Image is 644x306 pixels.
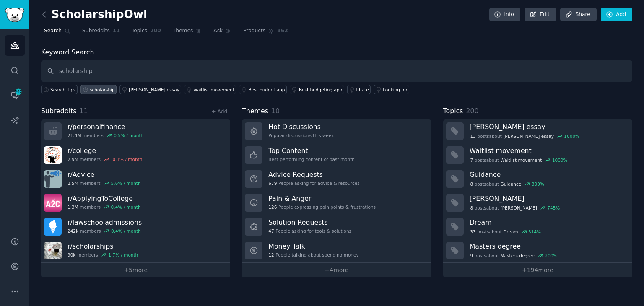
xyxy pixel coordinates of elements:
a: Advice Requests679People asking for advice & resources [242,167,431,191]
img: Advice [44,170,62,188]
div: scholarship [90,87,115,93]
a: [PERSON_NAME] essay13postsabout[PERSON_NAME] essay1000% [443,119,632,143]
h3: Waitlist movement [470,146,626,155]
span: 11 [80,107,88,115]
span: [PERSON_NAME] essay [503,133,554,139]
h3: Top Content [268,146,355,155]
div: -0.1 % / month [111,156,143,162]
a: r/Advice2.5Mmembers5.6% / month [41,167,230,191]
div: post s about [470,228,542,236]
span: 7 [470,157,473,163]
span: 862 [277,27,288,35]
div: I hate [356,87,369,93]
h2: ScholarshipOwl [41,8,147,21]
div: post s about [470,156,569,164]
div: Looking for [383,87,408,93]
h3: r/ college [68,146,142,155]
span: 10 [271,107,280,115]
a: Best budget app [239,85,286,94]
div: members [68,228,142,234]
span: Waitlist movement [501,157,542,163]
span: 126 [268,204,277,210]
span: 1.3M [68,204,78,210]
a: I hate [347,85,371,94]
a: +4more [242,263,431,277]
h3: Guidance [470,170,626,179]
a: r/lawschooladmissions242kmembers0.4% / month [41,215,230,239]
div: 200 % [545,253,558,259]
div: members [68,180,141,186]
div: People asking for advice & resources [268,180,359,186]
a: r/ApplyingToCollege1.3Mmembers0.4% / month [41,191,230,215]
div: People talking about spending money [268,252,358,258]
a: Topics200 [129,24,164,41]
a: Guidance8postsaboutGuidance800% [443,167,632,191]
div: 745 % [547,205,560,211]
span: 21.4M [68,132,81,138]
span: Dream [503,229,518,235]
span: 2.5M [68,180,78,186]
a: +194more [443,263,632,277]
img: lawschooladmissions [44,218,62,236]
div: post s about [470,180,545,188]
div: post s about [470,252,558,259]
a: r/scholarships90kmembers1.7% / month [41,239,230,263]
a: Money Talk12People talking about spending money [242,239,431,263]
a: Share [560,8,596,22]
h3: r/ scholarships [68,242,138,251]
span: 200 [150,27,161,35]
h3: r/ Advice [68,170,141,179]
span: 2.9M [68,156,78,162]
span: 679 [268,180,277,186]
div: 314 % [528,229,541,235]
a: Pain & Anger126People expressing pain points & frustrations [242,191,431,215]
div: 800 % [532,181,544,187]
div: 0.4 % / month [111,228,141,234]
div: post s about [470,204,561,212]
h3: [PERSON_NAME] essay [470,122,626,131]
span: 47 [268,228,274,234]
span: Masters degree [501,253,535,259]
a: Themes [170,24,205,41]
span: 13 [470,133,475,139]
span: Search [44,27,62,35]
label: Keyword Search [41,48,94,56]
a: Edit [525,8,556,22]
div: 0.4 % / month [111,204,141,210]
h3: Solution Requests [268,218,351,227]
div: People asking for tools & solutions [268,228,351,234]
img: GummySearch logo [5,8,24,22]
a: r/college2.9Mmembers-0.1% / month [41,143,230,167]
a: [PERSON_NAME] essay [119,85,181,94]
div: [PERSON_NAME] essay [129,87,179,93]
div: members [68,204,141,210]
span: Topics [132,27,147,35]
span: Themes [173,27,193,35]
span: [PERSON_NAME] [501,205,537,211]
a: [PERSON_NAME]8postsabout[PERSON_NAME]745% [443,191,632,215]
a: Search [41,24,73,41]
span: Guidance [501,181,522,187]
span: 11 [113,27,120,35]
a: Add [601,8,632,22]
a: r/personalfinance21.4Mmembers0.5% / month [41,119,230,143]
span: 200 [466,107,478,115]
h3: Pain & Anger [268,194,376,203]
span: Ask [213,27,223,35]
span: Subreddits [41,106,77,117]
h3: r/ ApplyingToCollege [68,194,141,203]
a: scholarship [80,85,117,94]
h3: [PERSON_NAME] [470,194,626,203]
span: 12 [268,252,274,258]
a: Solution Requests47People asking for tools & solutions [242,215,431,239]
div: waitlist movement [193,87,234,93]
span: 90k [68,252,75,258]
h3: Dream [470,218,626,227]
img: ApplyingToCollege [44,194,62,212]
div: Best budgeting app [299,87,342,93]
a: waitlist movement [184,85,236,94]
span: 33 [470,229,475,235]
div: 1000 % [552,157,568,163]
a: Dream33postsaboutDream314% [443,215,632,239]
div: Best budget app [248,87,285,93]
